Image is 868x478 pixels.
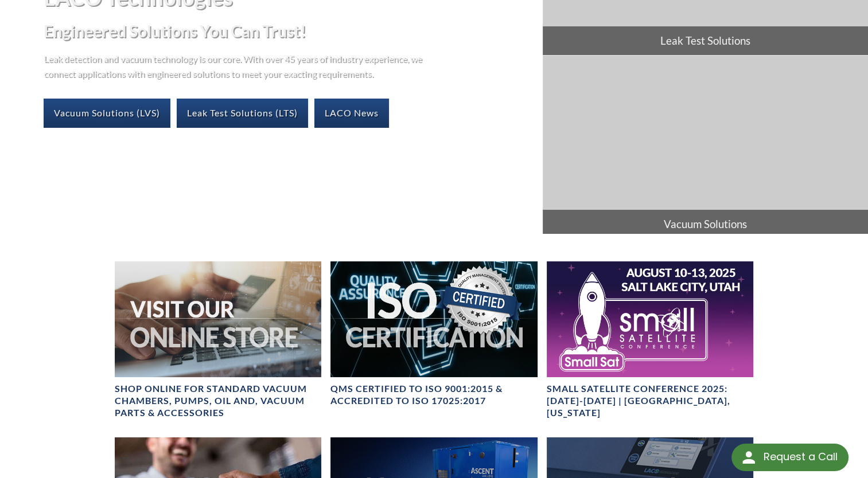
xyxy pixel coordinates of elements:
[115,261,321,419] a: Visit Our Online Store headerSHOP ONLINE FOR STANDARD VACUUM CHAMBERS, PUMPS, OIL AND, VACUUM PAR...
[314,99,389,127] a: LACO News
[330,383,537,407] h4: QMS CERTIFIED to ISO 9001:2015 & Accredited to ISO 17025:2017
[44,99,170,127] a: Vacuum Solutions (LVS)
[547,261,753,419] a: Small Satellite Conference 2025: August 10-13 | Salt Lake City, UtahSmall Satellite Conference 20...
[543,56,868,238] a: Vacuum Solutions
[330,261,537,407] a: ISO Certification headerQMS CERTIFIED to ISO 9001:2015 & Accredited to ISO 17025:2017
[177,99,308,127] a: Leak Test Solutions (LTS)
[547,383,753,418] h4: Small Satellite Conference 2025: [DATE]-[DATE] | [GEOGRAPHIC_DATA], [US_STATE]
[763,444,837,470] div: Request a Call
[731,444,848,471] div: Request a Call
[543,26,868,55] span: Leak Test Solutions
[543,210,868,238] span: Vacuum Solutions
[44,51,428,80] p: Leak detection and vacuum technology is our core. With over 45 years of industry experience, we c...
[44,21,534,42] h2: Engineered Solutions You Can Trust!
[739,448,758,467] img: round button
[115,383,321,418] h4: SHOP ONLINE FOR STANDARD VACUUM CHAMBERS, PUMPS, OIL AND, VACUUM PARTS & ACCESSORIES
